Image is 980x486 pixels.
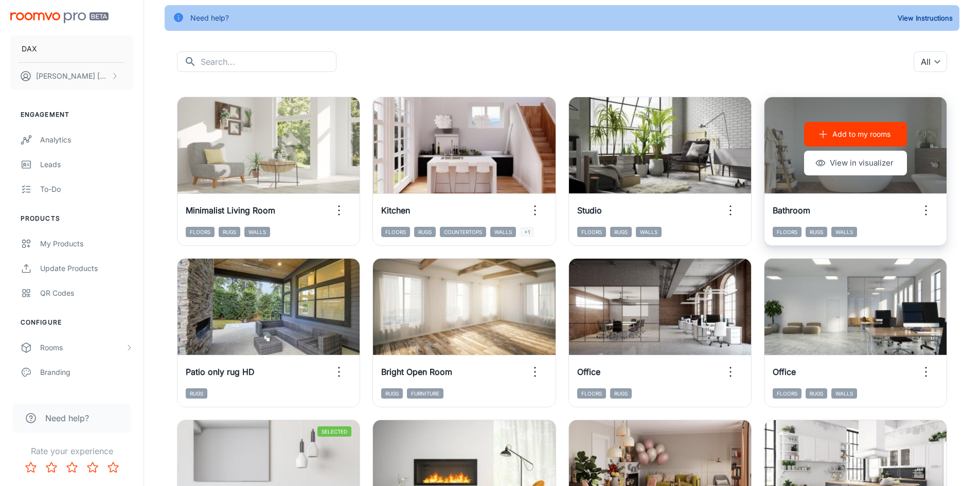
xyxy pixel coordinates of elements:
div: To-do [40,184,133,195]
span: Countertops [440,227,486,237]
button: Rate 4 star [82,457,103,478]
button: [PERSON_NAME] [PERSON_NAME] [10,63,133,89]
span: Rugs [186,388,207,399]
span: Rugs [610,227,632,237]
div: Analytics [40,134,133,146]
span: Floors [381,227,410,237]
h6: Bathroom [773,204,810,217]
div: All [914,51,947,72]
h6: Studio [577,204,602,217]
button: Rate 1 star [21,457,41,478]
button: View in visualizer [804,151,907,175]
div: My Products [40,238,133,249]
button: Rate 3 star [62,457,82,478]
span: Rugs [806,388,827,399]
span: Floors [186,227,215,237]
span: Walls [636,227,662,237]
button: Rate 2 star [41,457,62,478]
p: DAX [22,43,37,55]
button: View Instructions [895,10,955,26]
span: Rugs [806,227,827,237]
div: Leads [40,159,133,170]
button: Add to my rooms [804,122,907,147]
span: Floors [577,227,606,237]
span: Floors [577,388,606,399]
span: Walls [244,227,270,237]
span: Floors [773,388,801,399]
p: Rate your experience [8,445,135,457]
h6: Patio only rug HD [186,366,255,378]
input: Search... [201,51,336,72]
div: Texts [40,391,133,403]
span: Need help? [45,412,89,424]
span: Rugs [414,227,436,237]
h6: Minimalist Living Room [186,204,275,217]
h6: Office [773,366,796,378]
span: Rugs [610,388,632,399]
h6: Bright Open Room [381,366,452,378]
span: Walls [831,227,857,237]
p: Add to my rooms [832,129,890,140]
div: Rooms [40,342,125,353]
p: [PERSON_NAME] [PERSON_NAME] [36,70,109,82]
img: Roomvo PRO Beta [10,12,109,23]
button: Rate 5 star [103,457,123,478]
span: Furniture [407,388,443,399]
h6: Kitchen [381,204,410,217]
div: Need help? [190,8,229,28]
div: Branding [40,367,133,378]
h6: Office [577,366,600,378]
div: QR Codes [40,287,133,299]
div: Update Products [40,263,133,274]
span: Rugs [381,388,403,399]
span: Walls [490,227,516,237]
span: Rugs [219,227,240,237]
span: Selected [317,426,351,437]
span: +1 [520,227,534,237]
span: Walls [831,388,857,399]
button: DAX [10,35,133,62]
span: Floors [773,227,801,237]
